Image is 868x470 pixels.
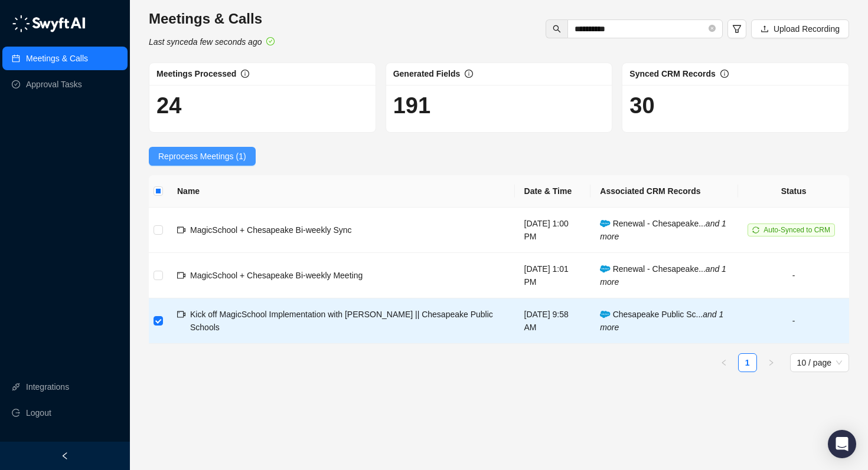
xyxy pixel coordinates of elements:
th: Date & Time [515,175,591,208]
th: Status [738,175,849,208]
span: close-circle [709,24,716,35]
th: Name [168,175,515,208]
td: - [738,298,849,344]
span: upload [761,25,769,33]
a: 1 [739,354,756,372]
span: left [61,452,69,460]
span: Upload Recording [774,22,840,35]
span: Meetings Processed [156,69,236,78]
span: Auto-Synced to CRM [763,226,830,234]
td: - [738,253,849,298]
span: Chesapeake Public Sc... [600,310,723,332]
i: and 1 more [600,264,726,287]
td: [DATE] 9:58 AM [515,298,591,344]
span: MagicSchool + Chesapeake Bi-weekly Sync [190,225,352,235]
span: logout [12,409,20,417]
li: Previous Page [714,353,733,372]
span: 10 / page [797,354,842,372]
button: left [714,353,733,372]
button: Upload Recording [751,19,849,38]
span: Synced CRM Records [629,69,715,78]
span: close-circle [709,25,716,32]
span: Generated Fields [393,69,461,78]
a: Approval Tasks [26,73,82,96]
span: right [768,359,775,366]
button: Reprocess Meetings (1) [149,147,256,166]
span: video-camera [177,271,185,280]
li: 1 [738,353,757,372]
h1: 30 [629,92,841,119]
i: Last synced a few seconds ago [149,37,262,47]
span: left [720,359,727,366]
h1: 191 [393,92,605,119]
li: Next Page [762,353,781,372]
span: Renewal - Chesapeake... [600,264,726,287]
i: and 1 more [600,310,723,332]
span: Logout [26,401,51,425]
div: Open Intercom Messenger [828,430,856,458]
a: Meetings & Calls [26,47,88,70]
span: Kick off MagicSchool Implementation with [PERSON_NAME] || Chesapeake Public Schools [190,310,493,332]
h3: Meetings & Calls [149,9,275,28]
h1: 24 [156,92,368,119]
span: info-circle [465,70,473,78]
div: Page Size [790,353,849,372]
span: check-circle [266,37,275,45]
button: right [762,353,781,372]
span: MagicSchool + Chesapeake Bi-weekly Meeting [190,271,363,280]
span: sync [752,226,759,234]
td: [DATE] 1:00 PM [515,208,591,253]
span: search [553,25,561,33]
span: info-circle [720,70,729,78]
img: logo-05li4sbe.png [12,15,86,32]
i: and 1 more [600,219,726,241]
a: Integrations [26,375,69,399]
th: Associated CRM Records [590,175,738,208]
span: Reprocess Meetings (1) [158,150,246,163]
td: [DATE] 1:01 PM [515,253,591,298]
span: info-circle [241,70,249,78]
span: video-camera [177,310,185,318]
span: video-camera [177,226,185,234]
span: Renewal - Chesapeake... [600,219,726,241]
span: filter [732,24,742,34]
